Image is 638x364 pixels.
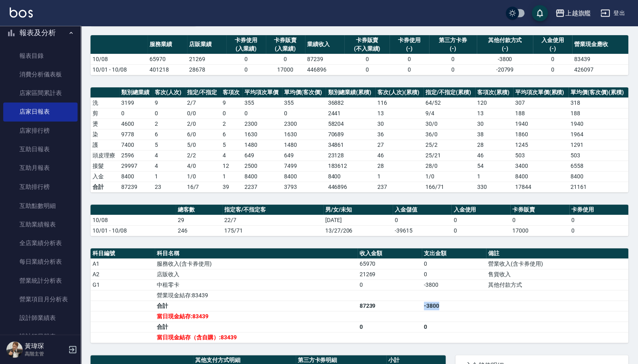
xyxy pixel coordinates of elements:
[242,171,282,182] td: 8400
[569,119,628,129] td: 1940
[475,129,513,140] td: 38
[185,171,221,182] td: 1 / 0
[91,35,628,75] table: a dense table
[155,301,357,311] td: 合計
[344,64,390,75] td: 0
[486,279,628,290] td: 其他付款方式
[155,290,357,301] td: 營業現金結存:83439
[91,108,119,119] td: 剪
[475,87,513,98] th: 客項次(累積)
[185,108,221,119] td: 0 / 0
[153,182,185,192] td: 23
[423,119,475,129] td: 30 / 0
[375,171,423,182] td: 1
[513,140,569,150] td: 1245
[569,205,628,215] th: 卡券使用
[176,225,222,236] td: 246
[242,108,282,119] td: 0
[155,258,357,269] td: 服務收入(含卡券使用)
[569,87,628,98] th: 單均價(客次價)(累積)
[375,119,423,129] td: 30
[3,252,78,271] a: 每日業績分析表
[153,150,185,161] td: 4
[392,36,427,44] div: 卡券使用
[422,258,486,269] td: 0
[375,150,423,161] td: 46
[346,44,387,53] div: (不入業績)
[486,258,628,269] td: 營業收入(含卡券使用)
[513,171,569,182] td: 8400
[155,269,357,279] td: 店販收入
[147,35,187,54] th: 服務業績
[486,248,628,259] th: 備註
[423,161,475,171] td: 28 / 0
[119,182,153,192] td: 87239
[423,150,475,161] td: 25 / 21
[513,182,569,192] td: 17844
[422,322,486,332] td: 0
[475,108,513,119] td: 13
[242,129,282,140] td: 1630
[91,97,119,108] td: 洗
[119,119,153,129] td: 4600
[326,171,375,182] td: 8400
[375,97,423,108] td: 116
[477,64,533,75] td: -20799
[3,102,78,121] a: 店家日報表
[268,44,303,53] div: (入業績)
[358,258,422,269] td: 65970
[282,182,326,192] td: 3793
[266,64,305,75] td: 17000
[91,258,155,269] td: A1
[3,47,78,65] a: 報表目錄
[510,215,569,225] td: 0
[3,22,78,43] button: 報表及分析
[242,119,282,129] td: 2300
[221,161,242,171] td: 12
[185,140,221,150] td: 5 / 0
[3,140,78,159] a: 互助日報表
[510,205,569,215] th: 卡券販賣
[282,97,326,108] td: 355
[155,332,357,343] td: 當日現金結存（含自購）:83439
[422,279,486,290] td: -3800
[91,225,176,236] td: 10/01 - 10/08
[119,171,153,182] td: 8400
[358,279,422,290] td: 0
[375,129,423,140] td: 36
[375,140,423,150] td: 27
[422,248,486,259] th: 支出金額
[3,84,78,102] a: 店家區間累計表
[185,150,221,161] td: 2 / 2
[569,171,628,182] td: 8400
[569,140,628,150] td: 1291
[222,225,323,236] td: 175/71
[344,54,390,64] td: 0
[358,269,422,279] td: 21269
[10,7,33,17] img: Logo
[3,327,78,345] a: 設計師日報表
[535,36,570,44] div: 入金使用
[282,171,326,182] td: 8400
[119,140,153,150] td: 7400
[153,161,185,171] td: 4
[282,119,326,129] td: 2300
[513,97,569,108] td: 307
[242,150,282,161] td: 649
[475,119,513,129] td: 30
[423,140,475,150] td: 25 / 2
[326,97,375,108] td: 36882
[153,97,185,108] td: 9
[475,140,513,150] td: 28
[91,269,155,279] td: A2
[282,140,326,150] td: 1480
[358,301,422,311] td: 87239
[477,54,533,64] td: -3800
[423,171,475,182] td: 1 / 0
[569,225,628,236] td: 0
[187,35,226,54] th: 店販業績
[572,54,628,64] td: 83439
[569,161,628,171] td: 6558
[326,182,375,192] td: 446896
[326,119,375,129] td: 58204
